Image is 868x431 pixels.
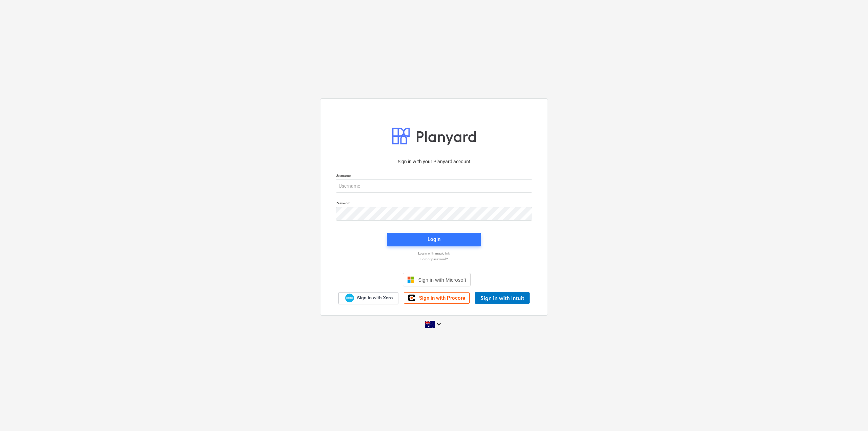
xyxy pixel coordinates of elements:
input: Username [336,179,532,193]
i: keyboard_arrow_down [435,320,443,328]
p: Username [336,173,532,179]
button: Login [387,233,481,246]
span: Sign in with Procore [419,295,465,301]
p: Sign in with your Planyard account [336,158,532,165]
a: Forgot password? [332,257,536,261]
div: Login [428,235,440,244]
a: Sign in with Xero [338,292,399,304]
img: Xero logo [345,294,354,303]
a: Sign in with Procore [404,292,470,304]
span: Sign in with Microsoft [418,277,466,283]
a: Log in with magic link [332,251,536,256]
p: Password [336,201,532,207]
img: Microsoft logo [407,276,414,283]
span: Sign in with Xero [357,295,393,301]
